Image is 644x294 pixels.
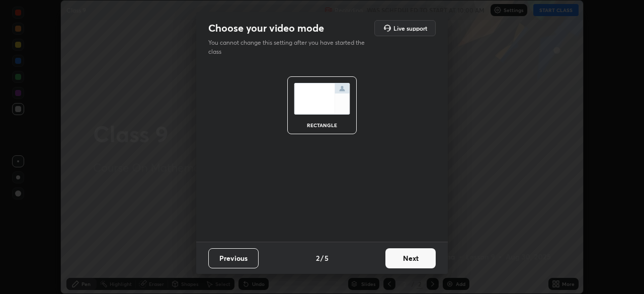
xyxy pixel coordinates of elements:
[325,253,329,263] h4: 5
[393,25,427,31] h5: Live support
[208,38,371,56] p: You cannot change this setting after you have started the class
[302,123,342,128] div: rectangle
[320,253,324,263] h4: /
[208,248,259,268] button: Previous
[294,83,350,115] img: normalScreenIcon.ae25ed63.svg
[385,248,436,268] button: Next
[208,22,324,35] h2: Choose your video mode
[316,253,319,263] h4: 2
